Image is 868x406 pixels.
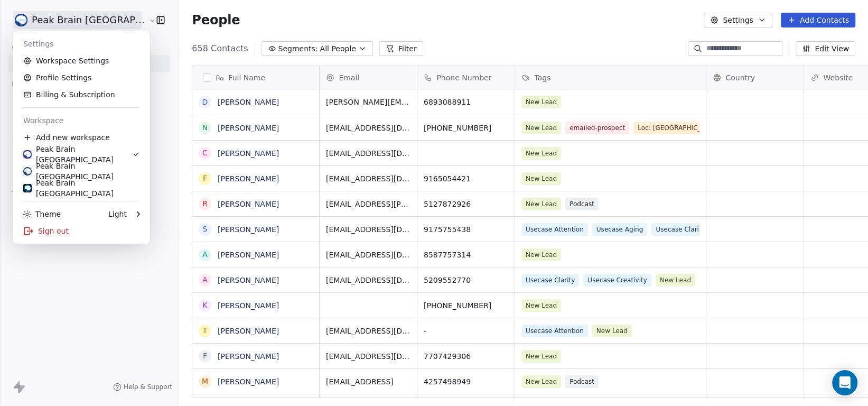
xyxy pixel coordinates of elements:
[424,376,471,387] span: 4257498949
[424,250,471,260] span: 8587757314
[326,97,410,107] span: [PERSON_NAME][EMAIL_ADDRESS][DOMAIN_NAME]
[424,275,471,285] span: 5209552770
[424,351,471,362] span: 7707429306
[23,209,61,219] div: Theme
[424,300,491,311] span: [PHONE_NUMBER]
[424,123,491,133] span: [PHONE_NUMBER]
[424,326,426,336] span: -
[326,199,410,209] span: [EMAIL_ADDRESS][PERSON_NAME][DOMAIN_NAME]
[424,97,471,107] span: 6893088911
[108,209,127,219] div: Light
[424,199,471,209] span: 5127872926
[23,178,139,199] div: Peak Brain [GEOGRAPHIC_DATA]
[424,224,471,235] span: 9175755438
[326,376,394,387] span: [EMAIL_ADDRESS]
[17,129,146,146] div: Add new workspace
[17,69,146,86] a: Profile Settings
[326,173,410,184] span: [EMAIL_ADDRESS][DOMAIN_NAME]
[326,224,410,235] span: [EMAIL_ADDRESS][DOMAIN_NAME]
[17,223,146,239] div: Sign out
[23,150,32,159] img: Peak%20Brain%20Logo.png
[17,35,146,52] div: Settings
[23,184,32,192] img: Peak%20brain.png
[17,86,146,103] a: Billing & Subscription
[326,250,410,260] span: [EMAIL_ADDRESS][DOMAIN_NAME]
[326,326,410,336] span: [EMAIL_ADDRESS][DOMAIN_NAME]
[326,275,410,285] span: [EMAIL_ADDRESS][DOMAIN_NAME]
[17,112,146,129] div: Workspace
[23,167,32,176] img: peakbrain_logo.jpg
[326,123,410,133] span: [EMAIL_ADDRESS][DOMAIN_NAME]
[424,173,471,184] span: 9165054421
[326,148,410,159] span: [EMAIL_ADDRESS][DOMAIN_NAME]
[23,144,133,165] div: Peak Brain [GEOGRAPHIC_DATA]
[23,161,139,182] div: Peak Brain [GEOGRAPHIC_DATA]
[17,52,146,69] a: Workspace Settings
[326,351,410,362] span: [EMAIL_ADDRESS][DOMAIN_NAME]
